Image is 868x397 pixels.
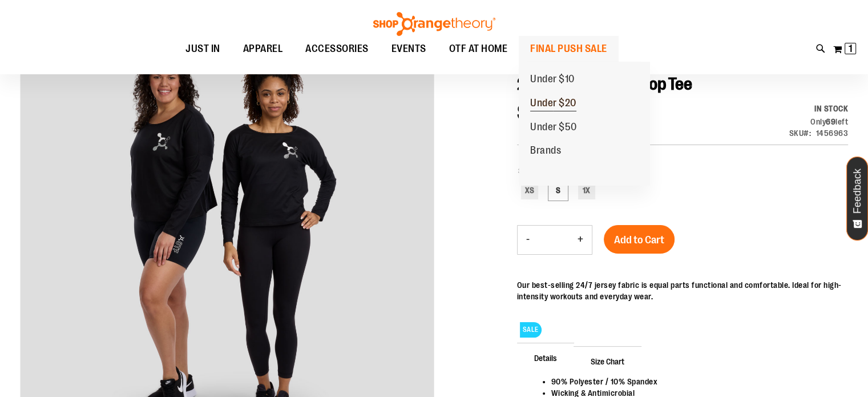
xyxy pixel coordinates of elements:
[846,157,868,240] button: Feedback - Show survey
[519,62,650,186] ul: FINAL PUSH SALE
[538,226,569,254] input: Product quantity
[391,36,426,62] span: EVENTS
[517,74,692,94] span: 24/7 Long Sleeve Crop Tee
[530,145,561,159] span: Brands
[852,169,863,214] span: Feedback
[517,343,574,372] span: Details
[789,103,849,114] div: Availability
[530,73,575,87] span: Under $10
[578,182,595,199] div: 1X
[530,97,576,111] span: Under $20
[517,101,576,125] span: $13.99
[826,117,835,126] strong: 69
[232,36,294,62] a: APPAREL
[294,36,380,62] a: ACCESSORIES
[789,129,812,138] strong: SKU
[520,322,542,338] span: SALE
[174,36,232,62] a: JUST IN
[518,226,538,254] button: Decrease product quantity
[551,376,837,387] li: 90% Polyester / 10% Spandex
[380,36,438,62] a: EVENTS
[243,36,283,62] span: APPAREL
[519,67,586,91] a: Under $10
[518,166,532,175] span: Size
[438,36,519,62] a: OTF AT HOME
[816,127,849,139] div: 1456963
[449,36,508,62] span: OTF AT HOME
[185,36,220,62] span: JUST IN
[519,115,588,139] a: Under $50
[550,182,567,199] div: S
[849,43,853,54] span: 1
[519,91,588,115] a: Under $20
[569,226,592,254] button: Increase product quantity
[519,36,619,62] a: FINAL PUSH SALE
[530,121,577,135] span: Under $50
[789,116,849,127] div: Qty
[372,12,497,36] img: Shop Orangetheory
[519,139,572,163] a: Brands
[530,36,607,62] span: FINAL PUSH SALE
[604,225,675,254] button: Add to Cart
[614,234,664,246] span: Add to Cart
[574,346,641,376] span: Size Chart
[517,279,848,302] div: Our best-selling 24/7 jersey fabric is equal parts functional and comfortable. Ideal for high-int...
[521,182,538,199] div: XS
[305,36,369,62] span: ACCESSORIES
